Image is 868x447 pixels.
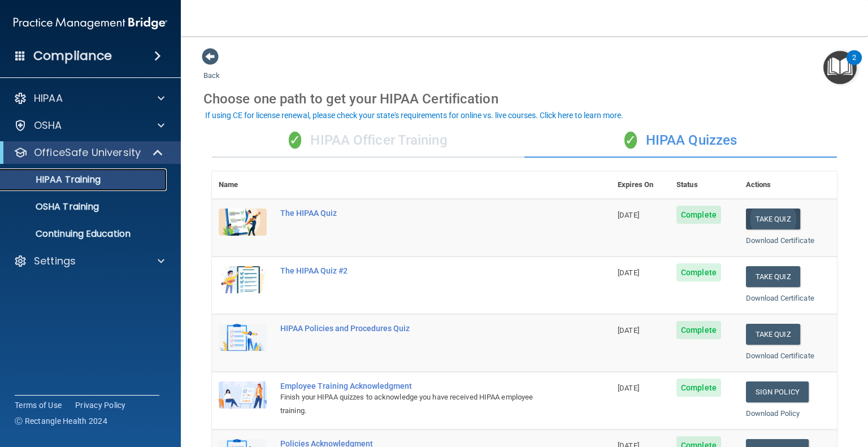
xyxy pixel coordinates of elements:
[746,266,800,287] button: Take Quiz
[75,400,126,411] a: Privacy Policy
[15,400,62,411] a: Terms of Use
[618,326,639,335] span: [DATE]
[746,294,814,302] a: Download Certificate
[852,58,856,72] div: 2
[618,268,639,277] span: [DATE]
[746,324,800,345] button: Take Quiz
[676,206,721,224] span: Complete
[14,92,164,105] a: HIPAA
[14,119,164,132] a: OSHA
[280,390,554,418] div: Finish your HIPAA quizzes to acknowledge you have received HIPAA employee training.
[524,124,837,158] div: HIPAA Quizzes
[14,12,167,34] img: PMB logo
[34,119,62,132] p: OSHA
[624,132,637,149] span: ✓
[33,48,112,64] h4: Compliance
[746,381,809,402] a: Sign Policy
[34,254,76,268] p: Settings
[7,228,162,240] p: Continuing Education
[670,171,739,199] th: Status
[205,111,623,119] div: If using CE for license renewal, please check your state's requirements for online vs. live cours...
[7,201,99,212] p: OSHA Training
[34,146,141,159] p: OfficeSafe University
[289,132,301,149] span: ✓
[676,379,721,397] span: Complete
[280,324,554,333] div: HIPAA Policies and Procedures Quiz
[746,236,814,245] a: Download Certificate
[14,146,164,159] a: OfficeSafe University
[676,321,721,339] span: Complete
[280,266,554,275] div: The HIPAA Quiz #2
[15,415,107,427] span: Ⓒ Rectangle Health 2024
[212,124,524,158] div: HIPAA Officer Training
[280,381,554,390] div: Employee Training Acknowledgment
[34,92,63,105] p: HIPAA
[7,174,101,185] p: HIPAA Training
[203,110,625,121] button: If using CE for license renewal, please check your state's requirements for online vs. live cours...
[203,58,220,80] a: Back
[823,51,857,84] button: Open Resource Center, 2 new notifications
[676,263,721,281] span: Complete
[280,209,554,218] div: The HIPAA Quiz
[14,254,164,268] a: Settings
[611,171,670,199] th: Expires On
[739,171,837,199] th: Actions
[203,83,845,115] div: Choose one path to get your HIPAA Certification
[746,209,800,229] button: Take Quiz
[212,171,274,199] th: Name
[618,384,639,392] span: [DATE]
[746,351,814,360] a: Download Certificate
[618,211,639,219] span: [DATE]
[746,409,800,418] a: Download Policy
